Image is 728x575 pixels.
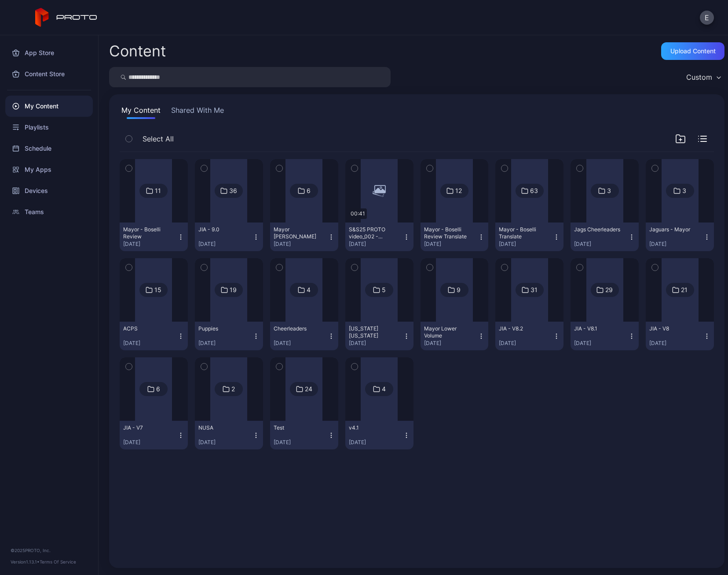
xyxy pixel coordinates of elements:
div: [DATE] [123,241,177,248]
div: 29 [605,286,613,294]
button: JIA - V7[DATE] [120,421,188,449]
div: 19 [230,286,237,294]
div: Mayor - Boselli Review Translate [424,226,472,240]
div: ACPS [123,325,172,332]
a: Terms Of Service [40,559,76,564]
div: [DATE] [649,340,703,347]
div: 21 [681,286,688,294]
button: ACPS[DATE] [120,322,188,350]
div: 24 [305,385,312,393]
button: JIA - 9.0[DATE] [195,223,263,251]
span: Version 1.13.1 • [11,559,40,564]
div: 2 [231,385,235,393]
div: Florida Georgia [349,325,397,339]
button: Jaguars - Mayor[DATE] [646,223,714,251]
button: E [700,11,714,25]
button: Mayor [PERSON_NAME][DATE] [270,223,338,251]
div: 36 [229,187,237,195]
div: JIA - 9.0 [198,226,247,233]
div: [DATE] [499,241,553,248]
button: Mayor - Boselli Translate[DATE] [495,223,563,251]
button: Upload Content [661,42,724,60]
button: JIA - V8.1[DATE] [571,322,639,350]
div: 6 [156,385,160,393]
div: Mayor Drone [274,226,322,240]
div: 11 [155,187,161,195]
div: Content [109,44,166,59]
div: 4 [382,385,386,393]
div: [DATE] [274,241,328,248]
a: Schedule [5,138,93,159]
div: 31 [530,286,538,294]
button: JIA - V8[DATE] [646,322,714,350]
div: 9 [457,286,461,294]
div: [DATE] [274,439,328,446]
div: JIA - V7 [123,424,172,431]
div: 15 [154,286,161,294]
div: Mayor - Boselli Review [123,226,172,240]
a: Playlists [5,117,93,138]
div: [DATE] [424,241,478,248]
div: JIA - V8 [649,325,698,332]
div: Test [274,424,322,431]
button: My Content [120,105,162,119]
div: JIA - V8.1 [574,325,622,332]
a: Teams [5,201,93,223]
div: Mayor - Boselli Translate [499,226,547,240]
div: [DATE] [349,439,403,446]
div: [DATE] [123,439,177,446]
div: JIA - V8.2 [499,325,547,332]
div: 3 [607,187,611,195]
button: v4.1[DATE] [345,421,413,449]
div: [DATE] [499,340,553,347]
div: [DATE] [198,241,252,248]
div: NUSA [198,424,247,431]
div: [DATE] [274,340,328,347]
a: Content Store [5,63,93,85]
div: v4.1 [349,424,397,431]
div: [DATE] [574,340,628,347]
a: Devices [5,180,93,201]
button: Cheerleaders[DATE] [270,322,338,350]
a: My Content [5,96,93,117]
div: [DATE] [198,340,252,347]
button: JIA - V8.2[DATE] [495,322,563,350]
button: Puppies[DATE] [195,322,263,350]
button: Jags Cheerleaders[DATE] [571,223,639,251]
div: Upload Content [670,48,716,55]
div: [DATE] [123,340,177,347]
div: 5 [382,286,386,294]
button: Shared With Me [169,105,226,119]
div: 6 [307,187,311,195]
div: [DATE] [198,439,252,446]
div: 12 [455,187,462,195]
button: Custom [682,67,724,87]
button: Test[DATE] [270,421,338,449]
div: Mayor Lower Volume [424,325,472,339]
button: Mayor - Boselli Review Translate[DATE] [421,223,489,251]
div: [DATE] [649,241,703,248]
div: Jaguars - Mayor [649,226,698,233]
button: S&S25 PROTO video_002 - 4K.mp4[DATE] [345,223,413,251]
div: 4 [307,286,311,294]
button: Mayor - Boselli Review[DATE] [120,223,188,251]
div: [DATE] [424,340,478,347]
div: [DATE] [574,241,628,248]
span: Select All [143,134,174,144]
div: S&S25 PROTO video_002 - 4K.mp4 [349,226,397,240]
button: NUSA[DATE] [195,421,263,449]
div: [DATE] [349,241,403,248]
a: My Apps [5,159,93,180]
div: Puppies [198,325,247,332]
div: 63 [530,187,538,195]
a: App Store [5,42,93,63]
div: © 2025 PROTO, Inc. [11,547,88,554]
div: Jags Cheerleaders [574,226,622,233]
